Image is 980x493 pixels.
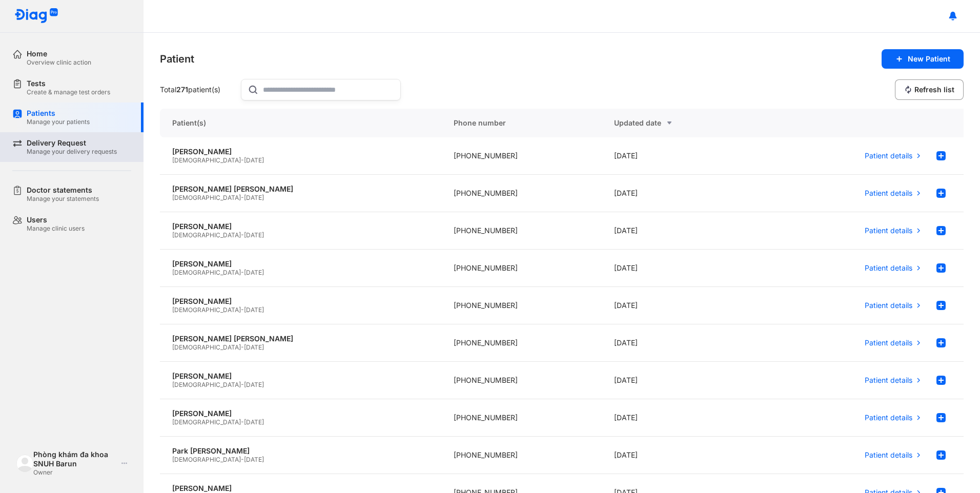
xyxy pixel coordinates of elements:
[241,231,244,239] span: -
[172,306,241,314] span: [DEMOGRAPHIC_DATA]
[602,324,763,362] div: [DATE]
[602,250,763,287] div: [DATE]
[27,88,110,96] div: Create & manage test orders
[441,137,602,175] div: [PHONE_NUMBER]
[160,109,441,137] div: Patient(s)
[176,85,188,94] span: 271
[241,418,244,426] span: -
[172,334,429,343] div: [PERSON_NAME] [PERSON_NAME]
[865,226,912,235] span: Patient details
[172,184,429,194] div: [PERSON_NAME] [PERSON_NAME]
[244,269,264,276] span: [DATE]
[244,306,264,314] span: [DATE]
[33,450,117,468] div: Phòng khám đa khoa SNUH Barun
[172,484,429,493] div: [PERSON_NAME]
[441,399,602,437] div: [PHONE_NUMBER]
[914,85,954,94] span: Refresh list
[865,450,912,460] span: Patient details
[27,49,91,58] div: Home
[441,212,602,250] div: [PHONE_NUMBER]
[160,85,237,94] div: Total patient(s)
[241,269,244,276] span: -
[602,399,763,437] div: [DATE]
[172,222,429,231] div: [PERSON_NAME]
[172,194,241,201] span: [DEMOGRAPHIC_DATA]
[27,58,91,67] div: Overview clinic action
[172,269,241,276] span: [DEMOGRAPHIC_DATA]
[172,381,241,388] span: [DEMOGRAPHIC_DATA]
[614,117,750,129] div: Updated date
[865,151,912,160] span: Patient details
[244,343,264,351] span: [DATE]
[241,194,244,201] span: -
[244,156,264,164] span: [DATE]
[241,306,244,314] span: -
[244,381,264,388] span: [DATE]
[27,79,110,88] div: Tests
[241,156,244,164] span: -
[172,147,429,156] div: [PERSON_NAME]
[441,287,602,324] div: [PHONE_NUMBER]
[27,195,99,203] div: Manage your statements
[16,455,33,471] img: logo
[865,189,912,198] span: Patient details
[27,215,85,224] div: Users
[27,109,90,118] div: Patients
[602,437,763,474] div: [DATE]
[172,343,241,351] span: [DEMOGRAPHIC_DATA]
[865,301,912,310] span: Patient details
[441,362,602,399] div: [PHONE_NUMBER]
[895,79,964,100] button: Refresh list
[244,231,264,239] span: [DATE]
[172,418,241,426] span: [DEMOGRAPHIC_DATA]
[602,137,763,175] div: [DATE]
[172,297,429,306] div: [PERSON_NAME]
[908,54,950,64] span: New Patient
[441,109,602,137] div: Phone number
[441,175,602,212] div: [PHONE_NUMBER]
[602,212,763,250] div: [DATE]
[865,338,912,347] span: Patient details
[882,49,964,69] button: New Patient
[172,456,241,463] span: [DEMOGRAPHIC_DATA]
[244,194,264,201] span: [DATE]
[172,446,429,456] div: Park [PERSON_NAME]
[160,52,194,66] div: Patient
[244,418,264,426] span: [DATE]
[172,409,429,418] div: [PERSON_NAME]
[172,156,241,164] span: [DEMOGRAPHIC_DATA]
[27,148,117,156] div: Manage your delivery requests
[27,186,99,195] div: Doctor statements
[241,381,244,388] span: -
[172,259,429,269] div: [PERSON_NAME]
[441,324,602,362] div: [PHONE_NUMBER]
[14,8,58,24] img: logo
[441,250,602,287] div: [PHONE_NUMBER]
[865,263,912,273] span: Patient details
[172,231,241,239] span: [DEMOGRAPHIC_DATA]
[27,224,85,233] div: Manage clinic users
[33,468,117,477] div: Owner
[241,343,244,351] span: -
[241,456,244,463] span: -
[865,376,912,385] span: Patient details
[441,437,602,474] div: [PHONE_NUMBER]
[602,362,763,399] div: [DATE]
[27,118,90,126] div: Manage your patients
[602,175,763,212] div: [DATE]
[172,372,429,381] div: [PERSON_NAME]
[865,413,912,422] span: Patient details
[27,138,117,148] div: Delivery Request
[602,287,763,324] div: [DATE]
[244,456,264,463] span: [DATE]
